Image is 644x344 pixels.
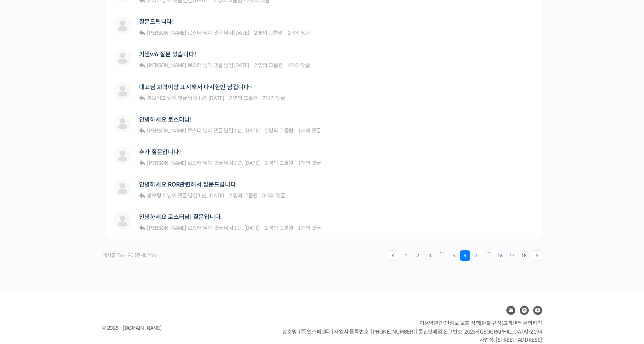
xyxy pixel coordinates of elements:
a: [PERSON_NAME] 로스터 [146,62,202,69]
a: 대화 [49,237,96,255]
a: 1 년, [DATE] [233,127,260,134]
a: 안녕하세요 ROR관련해서 질문드립니다 [139,181,236,188]
span: 2 명의 그룹원 [265,127,293,134]
span: · [295,225,297,231]
span: 1개의 댓글 [288,62,311,69]
div: 게시글 76 - 90 (전체: 256) [102,250,158,261]
a: → [532,250,542,261]
a: 질문드립니다! [139,18,174,25]
span: [PERSON_NAME] 로스터 [147,127,202,134]
a: 봉보링고 [146,95,166,101]
span: · [284,29,286,36]
span: 님이 댓글 남김 [146,62,249,69]
span: 홈 [23,248,28,254]
a: 5 [449,250,459,261]
span: … [482,250,494,261]
span: 봉보링고 [147,95,166,101]
span: [PERSON_NAME] 로스터 [147,160,202,166]
span: 님이 댓글 남김 [146,192,224,199]
a: [PERSON_NAME] 로스터 [146,225,202,231]
span: 님이 댓글 남김 [146,225,260,231]
a: 1 년, [DATE] [233,225,260,231]
span: 봉보링고 [147,192,166,199]
span: 1개의 댓글 [288,29,311,36]
a: [PERSON_NAME] 로스터 [146,29,202,36]
span: 3개의 댓글 [262,192,285,199]
div: © 2025 - [DOMAIN_NAME] [102,323,264,333]
a: 환불 규정 [481,320,502,326]
span: 2 명의 그룹원 [254,62,283,69]
span: · [259,95,261,101]
span: 대화 [68,248,77,254]
a: 17 [507,250,517,261]
span: [PERSON_NAME] 로스터 [147,29,202,36]
a: [PERSON_NAME] 로스터 [146,127,202,134]
span: 6 [460,250,470,261]
span: · [295,127,297,134]
span: 님이 댓글 남김 [146,127,260,134]
a: [DATE] [233,29,249,36]
a: 1 년, [DATE] [198,192,224,199]
span: 설정 [115,248,124,254]
a: 이용약관 [420,320,439,326]
span: 1개의 댓글 [298,225,321,231]
span: 2 명의 그룹원 [229,192,258,199]
a: 안녕하세요 로스터님! 질문입니다. [139,213,222,221]
span: · [295,160,297,166]
a: 2 [413,250,423,261]
span: 고객센터 문의하기 [503,320,542,326]
span: 2 명의 그룹원 [254,29,283,36]
a: 3 [425,250,435,261]
span: [PERSON_NAME] 로스터 [147,225,202,231]
a: 1 년, [DATE] [233,160,260,166]
span: 님이 댓글 남김 [146,29,249,36]
a: 18 [519,250,529,261]
span: 2 명의 그룹원 [265,225,293,231]
a: 추가 질문입니다! [139,148,181,156]
a: [DATE] [233,62,249,69]
a: 홈 [2,237,49,255]
a: 7 [471,250,481,261]
a: [PERSON_NAME] 로스터 [146,160,202,166]
a: 1 년, [DATE] [198,95,224,101]
a: 설정 [96,237,143,255]
a: 대표님 화력이랑 표시해서 다시한번 남깁니다~ [139,84,252,91]
a: 1 [401,250,411,261]
span: 님이 댓글 남김 [146,95,224,101]
span: … [436,250,448,261]
span: · [259,192,261,199]
a: 봉보링고 [146,192,166,199]
a: 기센w6 질문 있습니다! [139,51,196,58]
span: [PERSON_NAME] 로스터 [147,62,202,69]
span: 1개의 댓글 [298,160,321,166]
span: · [284,62,286,69]
span: 님이 댓글 남김 [146,160,260,166]
span: 2개의 댓글 [262,95,285,101]
a: 안녕하세요 로스터님! [139,116,192,123]
a: 16 [495,250,505,261]
span: 1개의 댓글 [298,127,321,134]
span: 2 명의 그룹원 [265,160,293,166]
a: ← [388,250,398,261]
a: 개인정보 보호 정책 [440,320,480,326]
span: 2 명의 그룹원 [229,95,258,101]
